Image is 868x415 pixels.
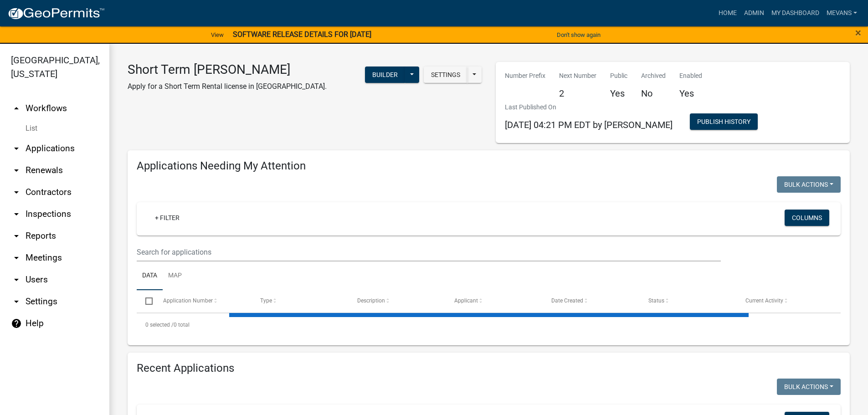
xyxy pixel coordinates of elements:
[11,209,22,220] i: arrow_drop_down
[505,102,673,112] p: Last Published On
[207,27,227,42] a: View
[154,290,251,312] datatable-header-cell: Application Number
[855,27,861,38] button: Close
[163,297,213,304] span: Application Number
[349,290,446,312] datatable-header-cell: Description
[768,5,823,22] a: My Dashboard
[679,71,702,81] p: Enabled
[610,88,627,99] h5: Yes
[11,143,22,154] i: arrow_drop_down
[233,30,371,39] strong: SOFTWARE RELEASE DETAILS FOR [DATE]
[505,119,673,130] span: [DATE] 04:21 PM EDT by [PERSON_NAME]
[148,210,187,226] a: + Filter
[11,274,22,285] i: arrow_drop_down
[855,26,861,39] span: ×
[137,261,163,291] a: Data
[737,290,834,312] datatable-header-cell: Current Activity
[137,290,154,312] datatable-header-cell: Select
[11,252,22,263] i: arrow_drop_down
[128,81,327,92] p: Apply for a Short Term Rental license in [GEOGRAPHIC_DATA].
[641,88,666,99] h5: No
[357,297,385,304] span: Description
[690,113,758,130] button: Publish History
[454,297,478,304] span: Applicant
[715,5,740,22] a: Home
[128,62,327,77] h3: Short Term [PERSON_NAME]
[641,71,666,81] p: Archived
[823,5,861,22] a: Mevans
[11,318,22,329] i: help
[145,322,174,328] span: 0 selected /
[260,297,272,304] span: Type
[137,362,841,375] h4: Recent Applications
[690,118,758,126] wm-modal-confirm: Workflow Publish History
[505,71,545,81] p: Number Prefix
[679,88,702,99] h5: Yes
[543,290,640,312] datatable-header-cell: Date Created
[610,71,627,81] p: Public
[424,67,467,83] button: Settings
[551,297,583,304] span: Date Created
[740,5,768,22] a: Admin
[163,261,187,291] a: Map
[559,88,596,99] h5: 2
[137,313,841,336] div: 0 total
[777,176,841,193] button: Bulk Actions
[777,379,841,395] button: Bulk Actions
[11,165,22,176] i: arrow_drop_down
[745,297,783,304] span: Current Activity
[648,297,664,304] span: Status
[365,67,405,83] button: Builder
[559,71,596,81] p: Next Number
[251,290,348,312] datatable-header-cell: Type
[11,103,22,114] i: arrow_drop_up
[137,159,841,173] h4: Applications Needing My Attention
[640,290,737,312] datatable-header-cell: Status
[785,210,829,226] button: Columns
[11,296,22,307] i: arrow_drop_down
[553,27,604,42] button: Don't show again
[137,243,721,261] input: Search for applications
[11,187,22,198] i: arrow_drop_down
[11,231,22,241] i: arrow_drop_down
[446,290,543,312] datatable-header-cell: Applicant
